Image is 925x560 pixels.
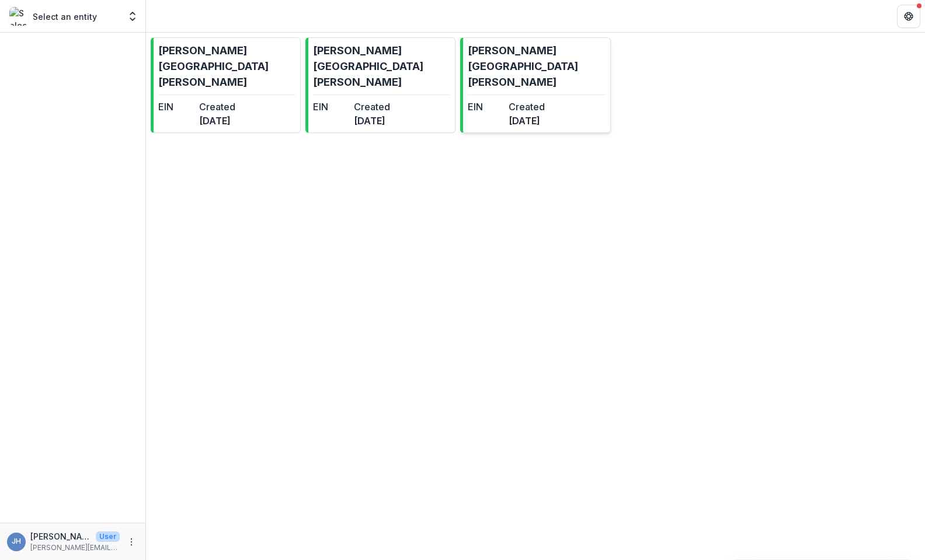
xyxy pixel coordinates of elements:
[151,37,301,133] a: [PERSON_NAME][GEOGRAPHIC_DATA][PERSON_NAME]EINCreated[DATE]
[313,100,349,114] dt: EIN
[468,100,504,114] dt: EIN
[124,5,141,28] button: Open entity switcher
[9,7,28,26] img: Select an entity
[158,43,295,90] p: [PERSON_NAME][GEOGRAPHIC_DATA][PERSON_NAME]
[158,100,194,114] dt: EIN
[305,37,455,133] a: [PERSON_NAME][GEOGRAPHIC_DATA][PERSON_NAME]EINCreated[DATE]
[313,43,450,90] p: [PERSON_NAME][GEOGRAPHIC_DATA][PERSON_NAME]
[509,114,545,128] dd: [DATE]
[96,531,120,542] p: User
[30,530,91,542] p: [PERSON_NAME]
[199,100,235,114] dt: Created
[199,114,235,128] dd: [DATE]
[460,37,610,133] a: [PERSON_NAME][GEOGRAPHIC_DATA][PERSON_NAME]EINCreated[DATE]
[30,542,120,553] p: [PERSON_NAME][EMAIL_ADDRESS][PERSON_NAME][DOMAIN_NAME]
[897,5,920,28] button: Get Help
[33,10,97,23] p: Select an entity
[12,538,21,545] div: Jarvis Hill
[468,43,605,90] p: [PERSON_NAME][GEOGRAPHIC_DATA][PERSON_NAME]
[354,114,390,128] dd: [DATE]
[124,535,138,549] button: More
[354,100,390,114] dt: Created
[509,100,545,114] dt: Created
